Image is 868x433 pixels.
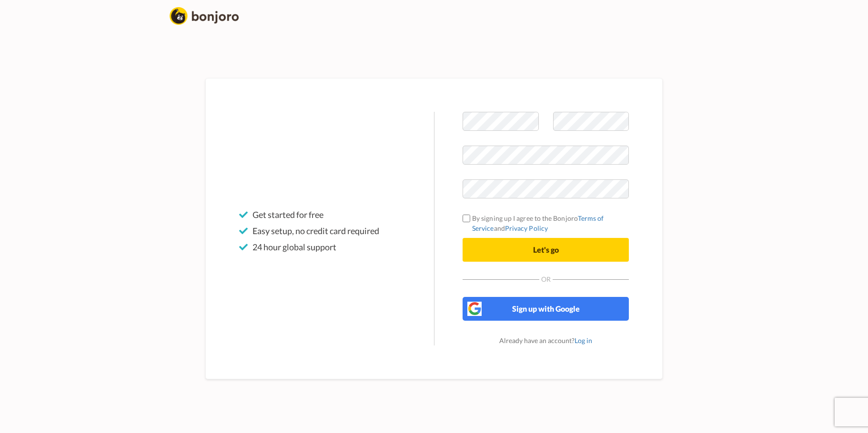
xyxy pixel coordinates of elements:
[170,7,239,25] img: logo_full.png
[533,245,559,254] span: Let's go
[463,238,629,262] button: Let's go
[252,209,323,220] span: Get started for free
[512,304,580,313] span: Sign up with Google
[252,241,336,253] span: 24 hour global support
[499,336,592,344] span: Already have an account?
[463,215,470,222] input: By signing up I agree to the BonjoroTerms of ServiceandPrivacy Policy
[505,224,548,232] a: Privacy Policy
[463,297,629,321] button: Sign up with Google
[539,276,553,283] span: Or
[575,336,592,344] a: Log in
[252,225,379,236] span: Easy setup, no credit card required
[463,213,629,233] label: By signing up I agree to the Bonjoro and
[472,214,604,232] a: Terms of Service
